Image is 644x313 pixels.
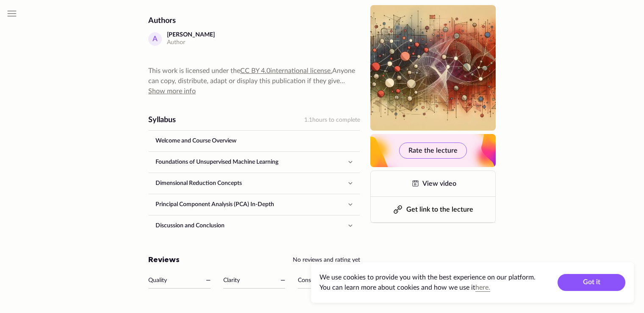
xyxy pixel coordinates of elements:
span: international license [270,67,330,74]
a: here. [475,284,490,291]
div: Anyone can copy, distribute, adapt or display this publication if they give author a proper credi... [148,66,360,86]
a: Foundations of Unsupervised Machine Learning [149,152,344,172]
div: Clarity [223,275,240,285]
span: Show more info [148,88,196,95]
h2: Reviews [148,255,180,265]
a: Dimensional Reduction Concepts [149,173,344,193]
div: [PERSON_NAME] [167,31,215,39]
div: Authors [148,16,360,26]
span: This work is licensed under the [148,67,240,74]
div: A [148,32,162,46]
div: Quality [148,275,167,285]
a: CC BY 4.0international license. [240,67,332,74]
button: Rate the lecture [399,143,467,159]
div: 1.1 [304,115,360,125]
div: Author [167,39,215,47]
span: hours to complete [312,117,360,123]
a: Discussion and Conclusion [149,215,344,236]
button: Principal Component Analysis (PCA) In-Depth [149,194,360,215]
span: No reviews and rating yet [293,257,360,263]
button: Got it [558,274,625,291]
div: Syllabus [148,115,176,125]
span: We use cookies to provide you with the best experience on our platform. You can learn more about ... [319,274,536,291]
div: — [280,275,285,285]
button: Show more info [148,86,196,96]
button: Dimensional Reduction Concepts [149,173,360,193]
button: Foundations of Unsupervised Machine Learning [149,152,360,172]
a: View video [371,171,495,196]
span: Get link to the lecture [406,206,473,213]
a: Welcome and Course Overview [149,131,360,151]
button: Discussion and Conclusion [149,215,360,236]
button: Get link to the lecture [371,197,495,222]
div: — [206,275,211,285]
span: View video [422,180,456,187]
div: Consistency [298,275,329,285]
a: Principal Component Analysis (PCA) In-Depth [149,194,344,215]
